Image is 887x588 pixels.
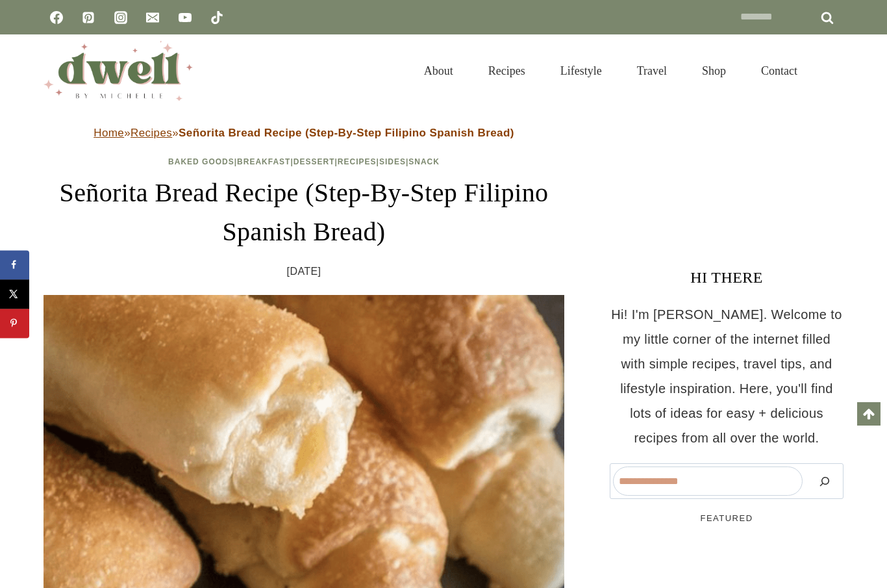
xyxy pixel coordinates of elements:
[172,5,198,31] a: YouTube
[140,5,166,31] a: Email
[287,262,321,281] time: [DATE]
[857,402,881,426] a: Scroll to top
[108,5,134,31] a: Instagram
[237,157,290,166] a: Breakfast
[75,5,101,31] a: Pinterest
[131,127,172,139] a: Recipes
[619,48,684,94] a: Travel
[168,157,234,166] a: Baked Goods
[821,60,843,82] button: View Search Form
[406,48,815,94] nav: Primary Navigation
[610,266,843,289] h3: HI THERE
[471,48,543,94] a: Recipes
[168,157,440,166] span: | | | | |
[44,41,193,101] img: DWELL by michelle
[204,5,230,31] a: TikTok
[179,127,514,139] strong: Señorita Bread Recipe (Step-By-Step Filipino Spanish Bread)
[44,5,69,31] a: Facebook
[684,48,743,94] a: Shop
[408,157,440,166] a: Snack
[809,467,840,496] button: Search
[379,157,406,166] a: Sides
[294,157,335,166] a: Dessert
[406,48,471,94] a: About
[610,302,843,450] p: Hi! I'm [PERSON_NAME]. Welcome to my little corner of the internet filled with simple recipes, tr...
[94,127,514,139] span: » »
[338,157,377,166] a: Recipes
[94,127,124,139] a: Home
[543,48,619,94] a: Lifestyle
[610,512,843,525] h5: FEATURED
[743,48,815,94] a: Contact
[44,173,564,251] h1: Señorita Bread Recipe (Step-By-Step Filipino Spanish Bread)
